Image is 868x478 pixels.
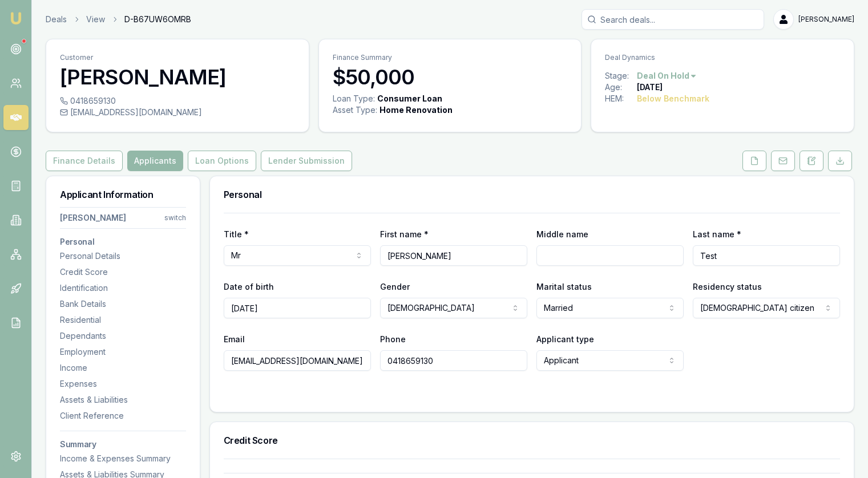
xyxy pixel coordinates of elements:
[60,107,295,118] div: [EMAIL_ADDRESS][DOMAIN_NAME]
[188,151,256,171] button: Loan Options
[605,70,637,82] div: Stage:
[125,151,185,171] a: Applicants
[185,151,259,171] a: Loan Options
[333,66,568,88] h3: $50,000
[60,250,186,262] div: Personal Details
[46,14,191,25] nav: breadcrumb
[60,238,186,246] h3: Personal
[380,334,406,344] label: Phone
[377,93,442,104] div: Consumer Loan
[60,66,295,88] h3: [PERSON_NAME]
[46,151,123,171] button: Finance Details
[60,314,186,326] div: Residential
[224,436,840,445] h3: Credit Score
[127,151,183,171] button: Applicants
[60,95,295,107] div: 0418659130
[46,151,125,171] a: Finance Details
[224,190,840,199] h3: Personal
[60,362,186,374] div: Income
[582,9,764,30] input: Search deals
[637,93,709,104] div: Below Benchmark
[605,53,840,62] p: Deal Dynamics
[605,93,637,104] div: HEM:
[333,93,375,104] div: Loan Type:
[60,378,186,390] div: Expenses
[60,53,295,62] p: Customer
[637,82,663,93] div: [DATE]
[261,151,352,171] button: Lender Submission
[693,282,762,291] label: Residency status
[224,334,245,344] label: Email
[693,229,741,239] label: Last name *
[380,104,453,116] div: Home Renovation
[60,330,186,342] div: Dependants
[124,14,191,25] span: D-B67UW6OMRB
[164,213,186,222] div: switch
[9,11,23,25] img: emu-icon-u.png
[536,282,592,291] label: Marital status
[60,410,186,422] div: Client Reference
[60,346,186,358] div: Employment
[605,82,637,93] div: Age:
[60,212,126,224] div: [PERSON_NAME]
[333,53,568,62] p: Finance Summary
[60,298,186,310] div: Bank Details
[224,229,249,239] label: Title *
[60,440,186,448] h3: Summary
[60,190,186,199] h3: Applicant Information
[380,350,527,371] input: 0431 234 567
[60,394,186,406] div: Assets & Liabilities
[224,298,371,318] input: DD/MM/YYYY
[333,104,377,116] div: Asset Type :
[60,282,186,294] div: Identification
[86,14,105,25] a: View
[536,229,588,239] label: Middle name
[46,14,67,25] a: Deals
[637,70,697,82] button: Deal On Hold
[259,151,354,171] a: Lender Submission
[60,453,186,464] div: Income & Expenses Summary
[380,282,410,291] label: Gender
[798,15,854,24] span: [PERSON_NAME]
[224,282,274,291] label: Date of birth
[60,266,186,278] div: Credit Score
[380,229,429,239] label: First name *
[536,334,594,344] label: Applicant type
